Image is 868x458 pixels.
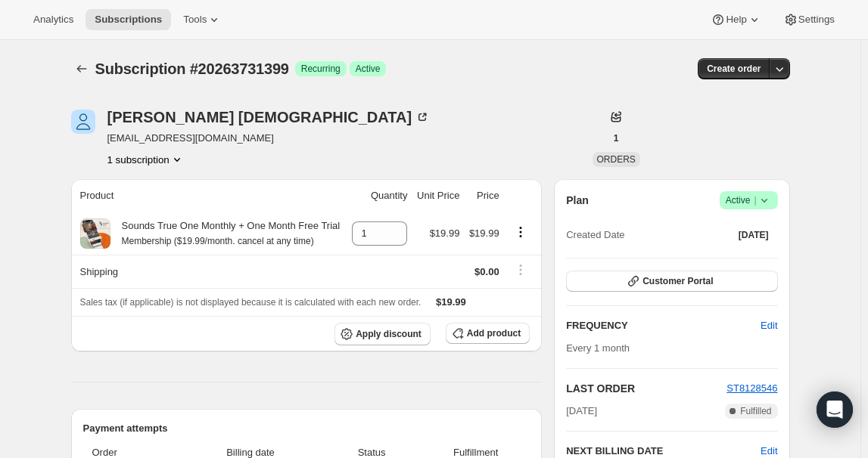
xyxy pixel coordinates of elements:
button: Settings [774,9,844,30]
th: Price [464,179,503,212]
div: [PERSON_NAME] [DEMOGRAPHIC_DATA] [107,110,431,125]
small: Membership ($19.99/month. cancel at any time) [122,236,314,246]
span: Active [356,63,381,75]
span: Settings [798,14,835,26]
span: Help [726,14,746,26]
button: [DATE] [730,224,778,246]
th: Quantity [347,179,412,212]
span: Sibyl Chavis [71,110,95,134]
button: Add product [446,323,530,344]
button: Shipping actions [509,261,533,278]
button: Create order [698,58,770,79]
h2: FREQUENCY [566,318,761,333]
button: Help [702,9,770,30]
button: Edit [751,314,786,338]
span: Analytics [33,14,73,26]
span: $19.99 [469,227,499,239]
h2: LAST ORDER [566,381,726,396]
button: Product actions [509,224,533,240]
th: Product [71,179,347,212]
button: Analytics [24,9,82,30]
button: ST8128546 [726,381,777,396]
span: Fulfilled [740,405,771,417]
button: Tools [174,9,231,30]
span: [EMAIL_ADDRESS][DOMAIN_NAME] [107,131,431,146]
span: | [754,194,756,206]
a: ST8128546 [726,382,777,394]
span: $0.00 [474,266,499,277]
button: Product actions [107,152,185,167]
th: Unit Price [412,179,464,212]
span: [DATE] [739,229,769,241]
button: Subscriptions [86,9,171,30]
span: $19.99 [436,296,466,308]
span: 1 [614,132,619,144]
span: Created Date [566,227,624,243]
span: Sales tax (if applicable) is not displayed because it is calculated with each new order. [80,297,422,308]
span: Every 1 month [566,342,630,354]
h2: Payment attempts [83,421,530,436]
button: Subscriptions [71,58,92,79]
span: Apply discount [356,328,422,340]
span: Create order [707,63,761,75]
h2: Plan [566,193,589,208]
span: Recurring [301,63,341,75]
span: Add product [467,327,521,339]
button: Apply discount [334,323,431,345]
span: ORDERS [597,154,636,165]
th: Shipping [71,255,347,288]
div: Open Intercom Messenger [817,391,853,428]
button: Customer Portal [566,271,777,292]
img: product img [80,218,110,249]
span: Active [726,193,772,208]
span: Subscriptions [95,14,162,26]
button: 1 [605,128,628,149]
span: Customer Portal [642,275,713,287]
span: Edit [761,318,777,333]
span: Subscription #20263731399 [95,60,289,77]
div: Sounds True One Monthly + One Month Free Trial [110,218,341,249]
span: $19.99 [430,227,460,239]
span: [DATE] [566,404,597,419]
span: Tools [183,14,207,26]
